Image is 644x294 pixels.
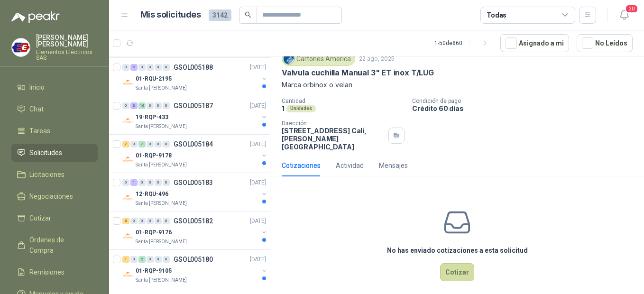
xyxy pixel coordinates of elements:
[500,34,569,52] button: Asignado a mi
[130,141,138,147] div: 0
[136,84,187,92] p: Santa [PERSON_NAME]
[282,120,385,127] p: Dirección
[122,192,134,203] img: Company Logo
[29,213,51,223] span: Cotizar
[282,98,405,104] p: Cantidad
[147,64,154,71] div: 0
[138,64,146,71] div: 0
[282,52,355,66] div: Cartones America
[122,269,134,280] img: Company Logo
[136,123,187,130] p: Santa [PERSON_NAME]
[138,179,146,186] div: 0
[136,151,172,160] p: 01-RQP-9178
[250,101,266,110] p: [DATE]
[138,102,146,109] div: 16
[250,255,266,264] p: [DATE]
[282,127,385,151] p: [STREET_ADDRESS] Cali , [PERSON_NAME][GEOGRAPHIC_DATA]
[282,80,633,90] p: Marca orbinox o velan
[147,102,154,109] div: 0
[250,178,266,187] p: [DATE]
[130,102,138,109] div: 3
[250,217,266,226] p: [DATE]
[147,218,154,224] div: 0
[130,256,138,263] div: 0
[36,34,98,47] p: [PERSON_NAME] [PERSON_NAME]
[122,64,129,71] div: 0
[136,228,172,237] p: 01-RQP-9176
[282,68,434,78] p: Valvula cuchilla Manual 3" ET inox T/LUG
[130,64,138,71] div: 2
[136,74,172,83] p: 01-RQU-2195
[387,245,528,256] h3: No has enviado cotizaciones a esta solicitud
[29,191,73,202] span: Negociaciones
[11,165,98,184] a: Licitaciones
[29,104,44,114] span: Chat
[163,102,170,109] div: 0
[155,102,162,109] div: 0
[136,276,187,284] p: Santa [PERSON_NAME]
[36,49,98,61] p: Elementos Eléctricos SAS
[284,54,294,64] img: Company Logo
[136,200,187,207] p: Santa [PERSON_NAME]
[625,4,638,13] span: 20
[122,218,129,224] div: 2
[29,126,50,136] span: Tareas
[136,161,187,169] p: Santa [PERSON_NAME]
[155,179,162,186] div: 0
[12,38,30,56] img: Company Logo
[130,179,138,186] div: 1
[11,231,98,259] a: Órdenes de Compra
[29,147,62,158] span: Solicitudes
[29,267,64,277] span: Remisiones
[122,230,134,242] img: Company Logo
[122,138,268,169] a: 7 0 7 0 0 0 GSOL005184[DATE] Company Logo01-RQP-9178Santa [PERSON_NAME]
[11,187,98,205] a: Negociaciones
[440,263,474,281] button: Cotizar
[122,62,268,92] a: 0 2 0 0 0 0 GSOL005188[DATE] Company Logo01-RQU-2195Santa [PERSON_NAME]
[147,256,154,263] div: 0
[29,82,45,92] span: Inicio
[174,179,213,186] p: GSOL005183
[250,63,266,72] p: [DATE]
[136,113,168,122] p: 19-RQP-433
[11,78,98,96] a: Inicio
[29,169,64,180] span: Licitaciones
[140,8,201,22] h1: Mis solicitudes
[250,140,266,149] p: [DATE]
[174,64,213,71] p: GSOL005188
[122,256,129,263] div: 1
[136,190,168,199] p: 12-RQU-496
[174,256,213,263] p: GSOL005180
[155,218,162,224] div: 0
[174,218,213,224] p: GSOL005182
[209,9,231,21] span: 3142
[577,34,633,52] button: No Leídos
[122,115,134,127] img: Company Logo
[155,64,162,71] div: 0
[11,122,98,140] a: Tareas
[245,11,251,18] span: search
[336,160,364,171] div: Actividad
[434,36,493,51] div: 1 - 50 de 860
[155,141,162,147] div: 0
[163,64,170,71] div: 0
[122,100,268,130] a: 0 3 16 0 0 0 GSOL005187[DATE] Company Logo19-RQP-433Santa [PERSON_NAME]
[138,141,146,147] div: 7
[359,55,395,64] p: 22 ago, 2025
[11,144,98,162] a: Solicitudes
[163,141,170,147] div: 0
[163,218,170,224] div: 0
[487,10,506,20] div: Todas
[122,215,268,246] a: 2 0 0 0 0 0 GSOL005182[DATE] Company Logo01-RQP-9176Santa [PERSON_NAME]
[122,77,134,88] img: Company Logo
[11,263,98,281] a: Remisiones
[147,141,154,147] div: 0
[122,254,268,284] a: 1 0 2 0 0 0 GSOL005180[DATE] Company Logo01-RQP-9105Santa [PERSON_NAME]
[616,7,633,24] button: 20
[282,104,285,112] p: 1
[136,238,187,246] p: Santa [PERSON_NAME]
[379,160,408,171] div: Mensajes
[122,154,134,165] img: Company Logo
[155,256,162,263] div: 0
[11,100,98,118] a: Chat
